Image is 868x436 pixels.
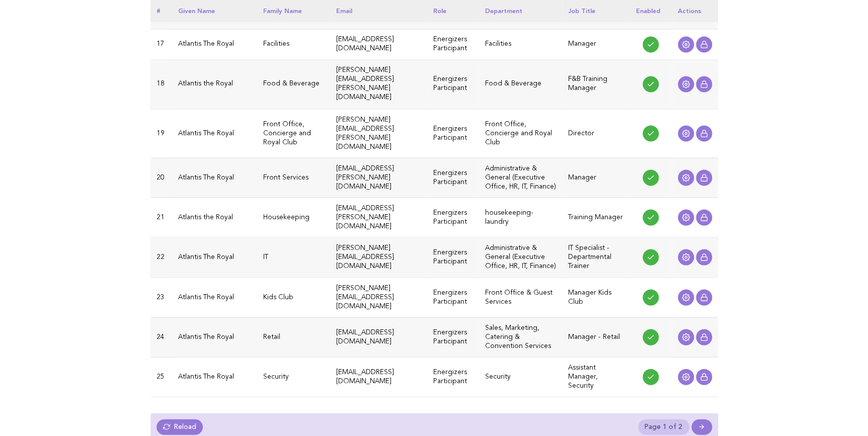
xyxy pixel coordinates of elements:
td: Atlantis The Royal [172,29,257,60]
td: 17 [150,29,172,60]
td: Kids Club [257,277,330,317]
td: [PERSON_NAME][EMAIL_ADDRESS][DOMAIN_NAME] [330,277,427,317]
td: 23 [150,277,172,317]
td: Training Manager [562,198,629,237]
td: Atlantis The Royal [172,317,257,357]
td: Sales, Marketing, Catering & Convention Services [479,317,563,357]
td: Front Services [257,157,330,197]
td: Front Office & Guest Services [479,277,563,317]
td: Energizers Participant [427,357,479,397]
td: Retail [257,317,330,357]
td: 22 [150,237,172,277]
td: Manager [562,29,629,60]
td: Atlantis The Royal [172,109,257,157]
td: [EMAIL_ADDRESS][DOMAIN_NAME] [330,317,427,357]
td: Energizers Participant [427,317,479,357]
td: Assistant Manager, Security [562,357,629,397]
td: Atlantis The Royal [172,277,257,317]
td: housekeeping-laundry [479,198,563,237]
td: Administrative & General (Executive Office, HR, IT, Finance) [479,237,563,277]
td: IT Specialist - Departmental Trainer [562,237,629,277]
td: Manager Kids Club [562,277,629,317]
td: Energizers Participant [427,198,479,237]
a: Reload [156,419,203,434]
td: [EMAIL_ADDRESS][DOMAIN_NAME] [330,29,427,60]
td: 25 [150,357,172,397]
td: Atlantis The Royal [172,357,257,397]
td: Energizers Participant [427,277,479,317]
td: [EMAIL_ADDRESS][PERSON_NAME][DOMAIN_NAME] [330,198,427,237]
td: [EMAIL_ADDRESS][DOMAIN_NAME] [330,357,427,397]
td: Energizers Participant [427,109,479,157]
td: Security [257,357,330,397]
td: Facilities [257,29,330,60]
td: Security [479,357,563,397]
td: Front Office, Concierge and Royal Club [257,109,330,157]
td: 19 [150,109,172,157]
td: Housekeeping [257,198,330,237]
td: [PERSON_NAME][EMAIL_ADDRESS][PERSON_NAME][DOMAIN_NAME] [330,60,427,109]
td: Atlantis The Royal [172,237,257,277]
td: 24 [150,317,172,357]
td: IT [257,237,330,277]
td: Atlantis the Royal [172,60,257,109]
td: Atlantis the Royal [172,198,257,237]
td: Manager [562,157,629,197]
td: [PERSON_NAME][EMAIL_ADDRESS][PERSON_NAME][DOMAIN_NAME] [330,109,427,157]
td: [EMAIL_ADDRESS][PERSON_NAME][DOMAIN_NAME] [330,157,427,197]
td: Front Office, Concierge and Royal Club [479,109,563,157]
td: Administrative & General (Executive Office, HR, IT, Finance) [479,157,563,197]
td: Energizers Participant [427,237,479,277]
td: 21 [150,198,172,237]
td: Food & Beverage [479,60,563,109]
td: Manager - Retail [562,317,629,357]
td: Director [562,109,629,157]
td: 20 [150,157,172,197]
td: 18 [150,60,172,109]
td: Energizers Participant [427,157,479,197]
td: Food & Beverage [257,60,330,109]
td: [PERSON_NAME][EMAIL_ADDRESS][DOMAIN_NAME] [330,237,427,277]
td: F&B Training Manager [562,60,629,109]
td: Atlantis The Royal [172,157,257,197]
td: Energizers Participant [427,60,479,109]
td: Energizers Participant [427,29,479,60]
td: Facilities [479,29,563,60]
